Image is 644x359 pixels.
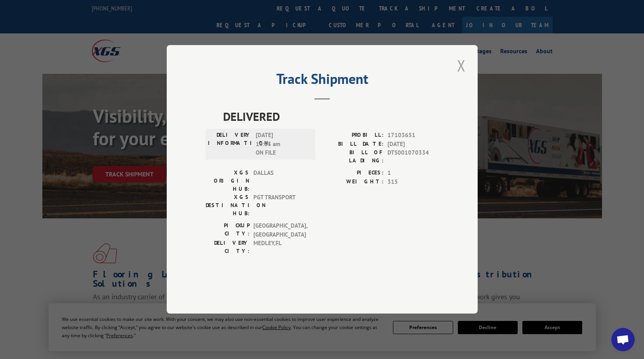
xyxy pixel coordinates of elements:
span: 17103651 [387,131,439,140]
label: PIECES: [322,169,384,178]
label: XGS DESTINATION HUB: [206,193,250,218]
label: PROBILL: [322,131,384,140]
label: PICKUP CITY: [206,222,250,239]
label: DELIVERY CITY: [206,239,250,256]
span: PGT TRANSPORT [253,193,306,218]
span: DTS001070334 [387,149,439,165]
span: DALLAS [253,169,306,193]
span: DELIVERED [223,108,439,125]
label: BILL DATE: [322,140,384,149]
label: DELIVERY INFORMATION: [208,131,252,158]
span: MEDLEY , FL [253,239,306,256]
span: 1 [387,169,439,178]
a: Open chat [611,328,635,351]
label: XGS ORIGIN HUB: [206,169,250,193]
span: [DATE] [387,140,439,149]
label: WEIGHT: [322,178,384,186]
span: [GEOGRAPHIC_DATA] , [GEOGRAPHIC_DATA] [253,222,306,239]
button: Close modal [455,55,468,76]
h2: Track Shipment [206,73,439,88]
span: 315 [387,178,439,186]
label: BILL OF LADING: [322,149,384,165]
span: [DATE] 10:35 am ON FILE [256,131,308,158]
